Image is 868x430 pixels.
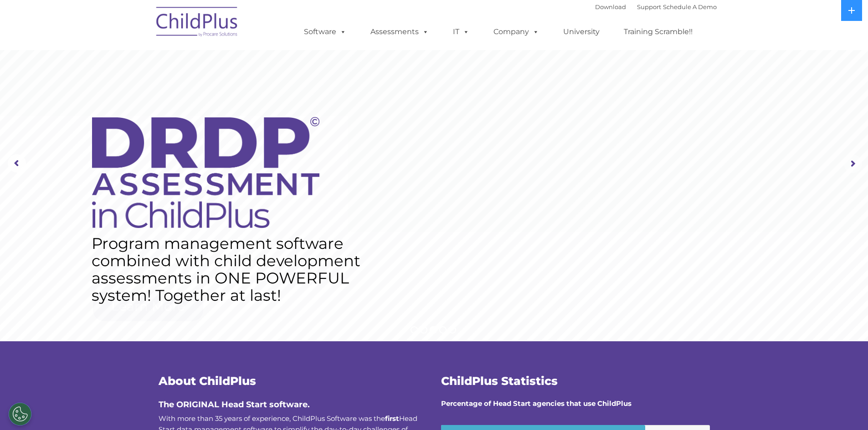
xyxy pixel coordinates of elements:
img: DRDP Assessment in ChildPlus [92,117,319,228]
a: Learn More [93,292,203,321]
a: Software [295,23,355,41]
span: ChildPlus Statistics [441,374,558,388]
rs-layer: Program management software combined with child development assessments in ONE POWERFUL system! T... [92,235,370,304]
iframe: Chat Widget [719,332,868,430]
a: IT [444,23,478,41]
span: About ChildPlus [159,374,256,388]
a: Assessments [361,23,438,41]
a: Download [595,3,626,10]
a: Training Scramble!! [615,23,702,41]
img: ChildPlus by Procare Solutions [152,0,243,46]
button: Cookies Settings [9,403,31,425]
a: Schedule A Demo [663,3,717,10]
a: University [554,23,609,41]
font: | [595,3,717,10]
b: first [385,414,399,423]
span: The ORIGINAL Head Start software. [159,400,310,410]
a: Support [637,3,661,10]
strong: Percentage of Head Start agencies that use ChildPlus [441,399,632,408]
a: Company [484,23,548,41]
